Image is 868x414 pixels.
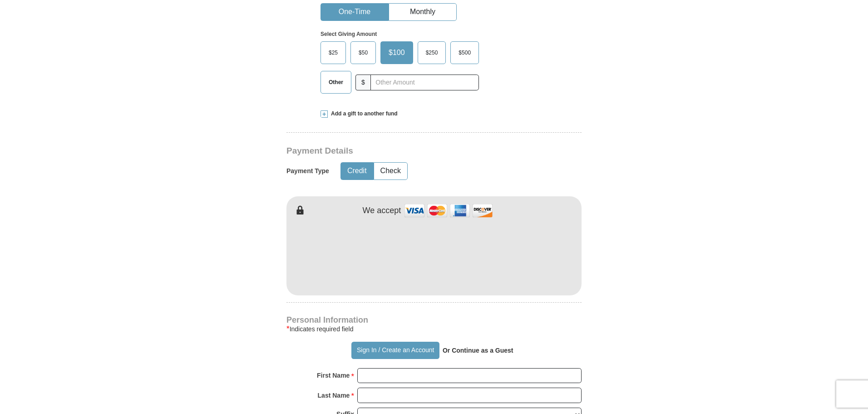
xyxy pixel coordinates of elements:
span: Other [324,75,348,89]
button: Monthly [389,4,456,20]
span: $250 [421,46,443,60]
div: Indicates required field [286,324,582,334]
span: $25 [324,46,342,60]
h4: We accept [363,206,401,216]
input: Other Amount [370,75,479,90]
span: $500 [454,46,475,60]
span: $50 [354,46,372,60]
strong: Or Continue as a Guest [443,347,513,354]
span: $100 [384,46,409,60]
h4: Personal Information [286,316,582,324]
span: Add a gift to another fund [328,110,398,118]
button: Check [374,163,407,180]
button: Credit [341,163,373,180]
button: Sign In / Create an Account [351,342,439,359]
strong: Select Giving Amount [321,31,377,37]
img: credit cards accepted [403,201,494,220]
strong: Last Name [318,389,350,402]
h3: Payment Details [286,146,518,156]
span: $ [355,75,371,90]
h5: Payment Type [286,167,329,175]
button: One-Time [321,4,388,20]
strong: First Name [317,369,350,382]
